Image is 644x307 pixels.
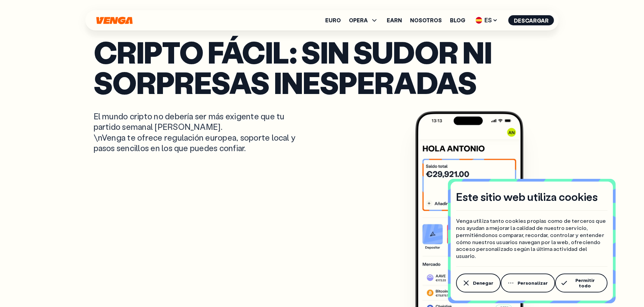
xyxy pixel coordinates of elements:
p: El mundo cripto no debería ser más exigente que tu partido semanal [PERSON_NAME]. \nVenga te ofre... [94,111,307,153]
span: Permitir todo [570,278,600,288]
span: OPERA [349,16,379,24]
button: Denegar [456,274,501,292]
p: Venga utiliza tanto cookies propias como de terceros que nos ayudan a mejorar la calidad de nuest... [456,217,607,260]
span: OPERA [349,18,368,23]
button: Personalizar [501,274,555,292]
a: Earn [387,18,402,23]
button: Permitir todo [555,274,607,292]
a: Blog [450,18,465,23]
a: Euro [325,18,341,23]
svg: Inicio [96,17,134,24]
h4: Este sitio web utiliza cookies [456,190,598,204]
span: ES [473,15,500,26]
span: Personalizar [518,280,548,286]
button: Descargar [508,15,554,25]
span: Denegar [473,280,493,286]
img: flag-es [476,17,482,24]
a: Nosotros [410,18,442,23]
p: Cripto fácil: sin sudor ni sorpresas inesperadas [94,37,551,97]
